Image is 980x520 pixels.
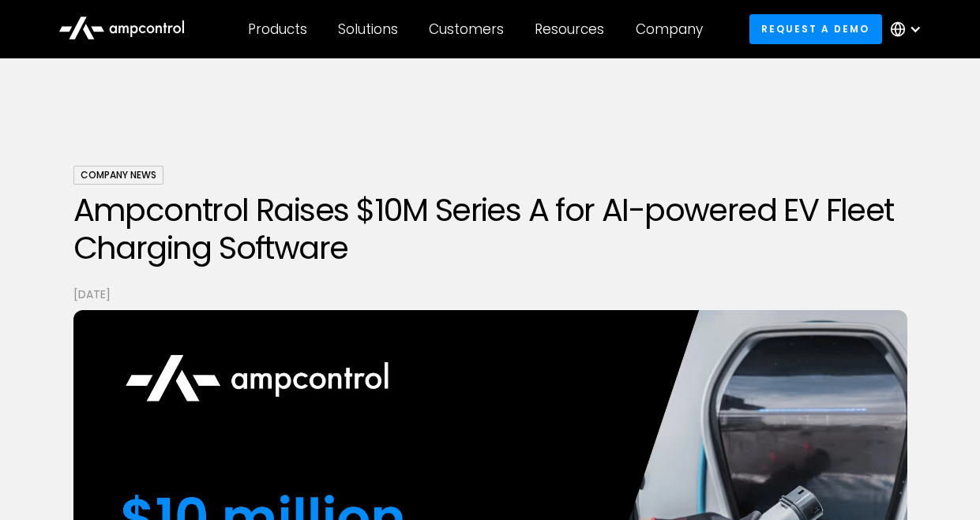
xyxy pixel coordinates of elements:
[338,21,398,38] div: Solutions
[535,21,604,38] div: Resources
[73,191,907,267] h1: Ampcontrol Raises $10M Series A for AI-powered EV Fleet Charging Software
[636,21,703,38] div: Company
[749,14,882,43] a: Request a demo
[73,286,907,303] p: [DATE]
[429,21,504,38] div: Customers
[73,166,163,185] div: Company News
[248,21,307,38] div: Products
